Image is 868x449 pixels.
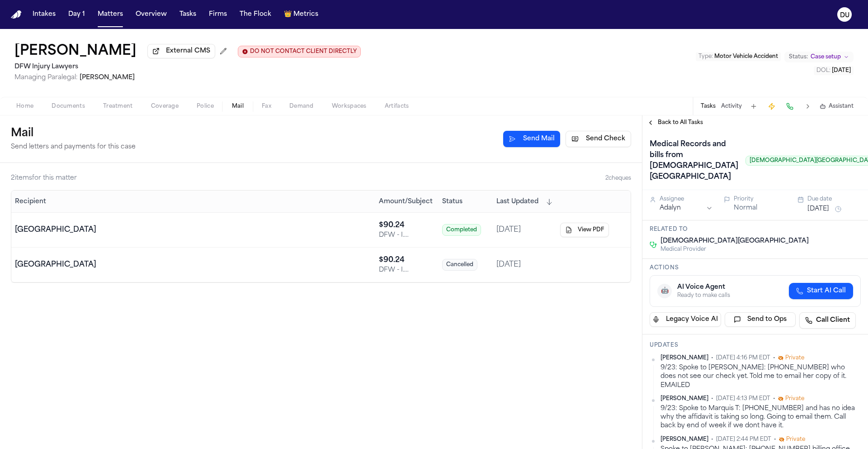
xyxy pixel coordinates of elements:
span: Medical Provider [660,246,809,253]
span: External CMS [166,47,210,56]
td: [DATE] [493,248,557,282]
span: • [773,395,775,402]
span: Coverage [151,103,179,110]
span: DOL : [816,68,830,73]
button: crownMetrics [280,6,322,23]
span: Workspaces [332,103,367,110]
button: External CMS [147,44,215,58]
span: [DATE] [832,68,851,73]
button: Edit DOL: 2025-07-08 [814,66,854,75]
div: $ 90.24 [379,255,435,266]
span: Police [197,103,214,110]
span: • [711,436,713,443]
h1: Mail [11,126,136,141]
span: • [774,436,776,443]
span: [PERSON_NAME] [660,436,708,443]
button: Edit client contact restriction [238,46,361,57]
span: Private [785,395,804,402]
div: 9/23: Spoke to [PERSON_NAME]: [PHONE_NUMBER] who does not see our check yet. Told me to email her... [660,363,861,390]
h1: Medical Records and bills from [DEMOGRAPHIC_DATA][GEOGRAPHIC_DATA] [646,137,742,184]
span: DO NOT CONTACT CLIENT DIRECTLY [250,48,357,55]
button: Make a Call [783,100,796,113]
button: Edit matter name [14,43,137,60]
h1: [PERSON_NAME] [14,43,137,60]
div: Ready to make calls [677,292,730,299]
img: Finch Logo [11,10,22,19]
span: Private [785,354,804,362]
button: Day 1 [65,6,89,23]
button: Matters [94,6,127,23]
span: [DATE] 4:13 PM EDT [716,395,770,402]
div: Priority [734,196,787,203]
a: Call Client [799,312,856,329]
span: Artifacts [385,103,409,110]
button: Back to All Tasks [642,119,708,126]
span: Cancelled [442,259,477,271]
div: Due date [807,196,861,203]
button: Firms [205,6,231,23]
p: Send letters and payments for this case [11,143,136,152]
button: Intakes [29,6,59,23]
span: • [711,354,713,362]
button: Change status from Case setup [784,52,854,62]
span: crown [284,10,292,19]
span: [DATE] 4:16 PM EDT [716,354,770,362]
button: Amount/Subject [379,197,433,206]
button: [DATE] [807,205,829,214]
button: Status [442,197,462,206]
span: Private [786,436,805,443]
span: • [773,354,775,362]
span: [PERSON_NAME] [660,354,708,362]
span: Completed [442,224,481,236]
button: Tasks [176,6,200,23]
span: Fax [262,103,271,110]
button: Edit Type: Motor Vehicle Accident [696,52,781,61]
span: 2 cheque s [605,175,631,182]
button: Start AI Call [789,283,853,299]
span: Assistant [829,103,854,110]
div: $ 90.24 [379,220,435,231]
button: Send Check [566,131,631,147]
button: Last Updated [496,197,553,206]
span: Demand [289,103,314,110]
div: AI Voice Agent [677,283,730,292]
div: [GEOGRAPHIC_DATA] [15,259,96,270]
span: Documents [52,103,85,110]
span: 🤖 [661,287,669,296]
button: Normal [734,204,757,213]
button: Recipient [15,197,46,206]
span: Case setup [811,53,841,61]
button: Add Task [747,100,760,113]
span: Motor Vehicle Accident [714,54,778,59]
button: The Flock [236,6,275,23]
h2: DFW Injury Lawyers [14,62,361,72]
div: DFW - I. [PERSON_NAME] Records [379,266,435,275]
button: Overview [132,6,170,23]
button: Legacy Voice AI [650,312,721,327]
div: 2 item s for this matter [11,174,77,183]
div: [GEOGRAPHIC_DATA] [15,224,96,235]
text: DU [840,12,849,19]
span: • [711,395,713,402]
button: Send Mail [503,131,560,147]
span: Back to All Tasks [658,119,703,126]
span: Start AI Call [807,287,846,296]
div: DFW - I. [PERSON_NAME] Records [379,231,435,240]
div: 9/23: Spoke to Marquis T: [PHONE_NUMBER] and has no idea why the affidavit is taking so long. Goi... [660,404,861,430]
div: Assignee [660,196,713,203]
button: Assistant [820,103,854,110]
span: Status: [789,53,808,61]
h3: Updates [650,342,861,349]
h3: Actions [650,264,861,272]
td: [DATE] [493,213,557,248]
span: Type : [698,54,713,59]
